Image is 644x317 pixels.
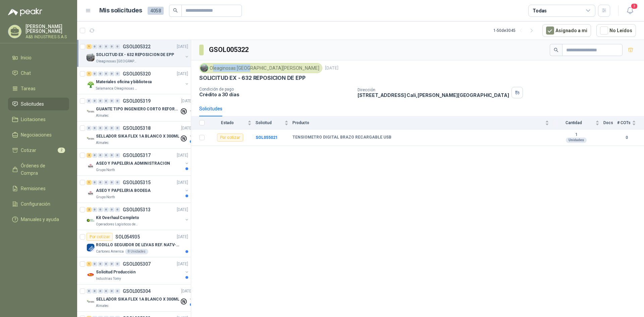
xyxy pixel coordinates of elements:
[92,207,97,212] div: 0
[104,207,109,212] div: 0
[123,99,151,103] p: GSOL005319
[125,249,148,254] div: 8 Unidades
[104,126,109,130] div: 0
[87,298,95,306] img: Company Logo
[98,207,103,212] div: 0
[177,234,188,240] p: [DATE]
[199,87,352,92] p: Condición de pago
[87,97,194,118] a: 0 0 0 0 0 0 GSOL005319[DATE] Company LogoGUANTE TIPO INGENIERO CORTO REFORZADOAlmatec
[87,53,95,61] img: Company Logo
[87,178,190,200] a: 1 0 0 0 0 0 GSOL005315[DATE] Company LogoASEO Y PAPELERIA BODEGAGrupo North
[96,160,170,167] p: ASEO Y PAPELERIA ADMINISTRACION
[8,182,69,195] a: Remisiones
[533,7,547,14] div: Todas
[21,116,46,123] span: Licitaciones
[104,262,109,266] div: 0
[109,289,114,294] div: 0
[181,125,193,131] p: [DATE]
[123,262,151,266] p: GSOL005307
[123,153,151,158] p: GSOL005317
[96,249,124,254] p: Cartones America
[87,124,194,146] a: 0 0 0 0 0 0 GSOL005318[DATE] Company LogoSELLADOR SIKA FLEX 1A BLANCO X 300MLAlmatec
[87,162,95,170] img: Company Logo
[8,128,69,141] a: Negociaciones
[542,24,591,37] button: Asignado a mi
[8,67,69,80] a: Chat
[87,289,92,294] div: 0
[148,7,164,15] span: 4058
[109,99,114,103] div: 0
[87,216,95,224] img: Company Logo
[115,99,120,103] div: 0
[8,159,69,179] a: Órdenes de Compra
[96,296,179,303] p: SELLADOR SIKA FLEX 1A BLANCO X 300ML
[98,99,103,103] div: 0
[87,71,92,76] div: 1
[21,131,52,139] span: Negociaciones
[109,262,114,266] div: 0
[21,200,50,208] span: Configuración
[87,81,95,89] img: Company Logo
[98,180,103,185] div: 0
[199,105,222,112] div: Solicitudes
[109,180,114,185] div: 0
[177,261,188,267] p: [DATE]
[104,180,109,185] div: 0
[104,71,109,76] div: 0
[87,43,190,64] a: 1 0 0 0 0 0 GSOL005322[DATE] Company LogoSOLICITUD EX - 632 REPOSICION DE EPPOleaginosas [GEOGRAP...
[8,144,69,157] a: Cotizar2
[92,262,97,266] div: 0
[123,71,151,76] p: GSOL005320
[25,35,69,39] p: A&B INDUSTRIES S.A.S
[209,120,246,125] span: Estado
[256,116,292,129] th: Solicitud
[104,153,109,158] div: 0
[553,132,599,138] b: 1
[87,287,194,309] a: 0 0 0 0 0 0 GSOL005304[DATE] Company LogoSELLADOR SIKA FLEX 1A BLANCO X 300MLAlmatec
[92,126,97,130] div: 0
[98,289,103,294] div: 0
[199,74,306,82] p: SOLICITUD EX - 632 REPOSICION DE EPP
[217,134,243,142] div: Por cotizar
[96,222,138,227] p: Operadores Logísticos del Caribe
[21,185,46,192] span: Remisiones
[123,44,151,49] p: GSOL005322
[87,108,95,116] img: Company Logo
[554,48,558,52] span: search
[96,52,174,58] p: SOLICITUD EX - 632 REPOSICION DE EPP
[115,71,120,76] div: 0
[325,65,338,71] p: [DATE]
[87,44,92,49] div: 1
[96,303,109,309] p: Almatec
[358,92,509,98] p: [STREET_ADDRESS] Cali , [PERSON_NAME][GEOGRAPHIC_DATA]
[115,126,120,130] div: 0
[98,126,103,130] div: 0
[177,207,188,213] p: [DATE]
[256,135,278,140] a: SOL055021
[109,71,114,76] div: 0
[115,207,120,212] div: 0
[87,126,92,130] div: 0
[358,88,509,92] p: Dirección
[115,180,120,185] div: 0
[209,116,256,129] th: Estado
[617,135,636,141] b: 0
[201,64,208,72] img: Company Logo
[199,63,322,73] div: Oleaginosas [GEOGRAPHIC_DATA][PERSON_NAME]
[173,8,178,13] span: search
[8,198,69,210] a: Configuración
[292,116,553,129] th: Producto
[566,138,587,143] div: Unidades
[87,135,95,143] img: Company Logo
[8,51,69,64] a: Inicio
[96,242,179,248] p: RODILLO SEGUIDOR DE LEVAS REF. NATV-17-PPA [PERSON_NAME]
[92,44,97,49] div: 0
[92,180,97,185] div: 0
[92,71,97,76] div: 0
[87,262,92,266] div: 1
[123,126,151,130] p: GSOL005318
[87,180,92,185] div: 1
[96,133,179,140] p: SELLADOR SIKA FLEX 1A BLANCO X 300ML
[123,180,151,185] p: GSOL005315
